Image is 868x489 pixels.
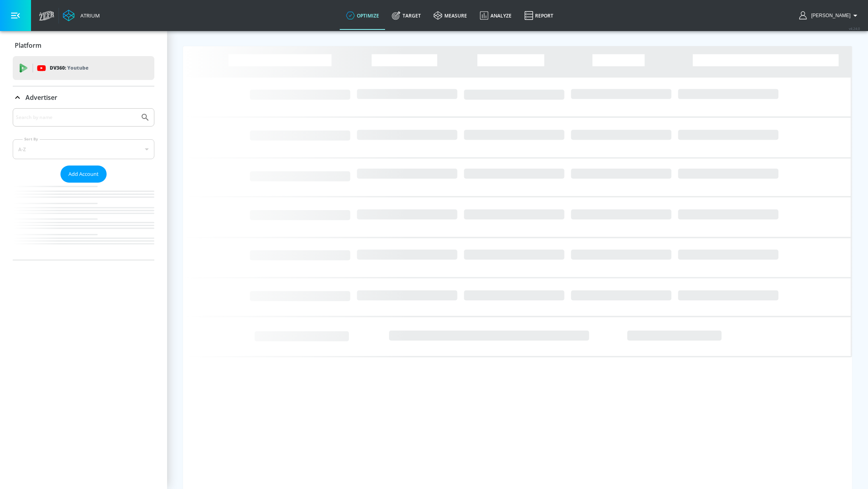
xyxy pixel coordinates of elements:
[60,166,107,183] button: Add Account
[473,1,518,30] a: Analyze
[13,108,154,260] div: Advertiser
[13,34,154,56] div: Platform
[25,93,57,102] p: Advertiser
[63,10,100,21] a: Atrium
[13,86,154,109] div: Advertiser
[799,11,860,20] button: [PERSON_NAME]
[13,56,154,80] div: DV360: Youtube
[13,139,154,159] div: A-Z
[67,64,88,72] p: Youtube
[16,112,136,123] input: Search by name
[849,26,860,31] span: v 4.24.0
[50,64,88,72] p: DV360:
[385,1,427,30] a: Target
[15,41,41,50] p: Platform
[340,1,385,30] a: optimize
[518,1,560,30] a: Report
[68,169,99,179] span: Add Account
[77,12,100,19] div: Atrium
[808,13,850,18] span: login as: rob.greenberg@zefr.com
[13,183,154,260] nav: list of Advertiser
[427,1,473,30] a: measure
[23,136,40,142] label: Sort By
